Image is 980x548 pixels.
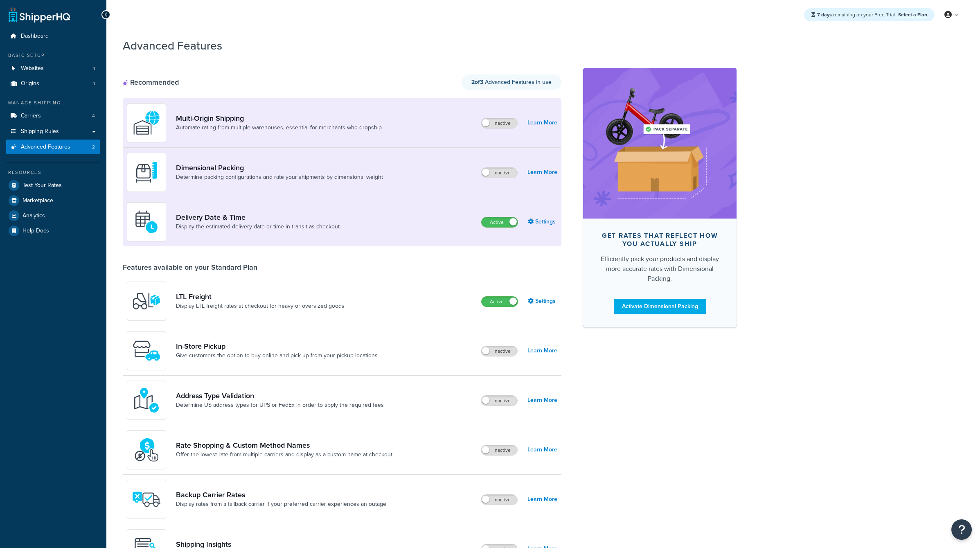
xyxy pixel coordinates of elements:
[6,76,100,91] a: Origins1
[482,297,518,307] label: Active
[176,292,345,301] a: LTL Freight
[93,80,95,87] span: 1
[23,212,45,219] span: Analytics
[528,216,557,228] a: Settings
[176,213,341,222] a: Delivery Date & Time
[23,228,49,235] span: Help Docs
[132,386,161,415] img: kIG8fy0lQAAAABJRU5ErkJggg==
[21,128,59,135] span: Shipping Rules
[614,299,706,314] a: Activate Dimensional Packing
[123,78,179,87] div: Recommended
[6,52,100,59] div: Basic Setup
[595,80,724,206] img: feature-image-dim-d40ad3071a2b3c8e08177464837368e35600d3c5e73b18a22c1e4bb210dc32ac.png
[6,61,100,76] a: Websites1
[6,99,100,106] div: Manage Shipping
[527,345,557,356] a: Learn More
[23,197,53,204] span: Marketplace
[176,173,383,181] a: Determine packing configurations and rate your shipments by dimensional weight
[6,76,100,91] li: Origins
[527,494,557,505] a: Learn More
[482,217,518,227] label: Active
[21,33,49,40] span: Dashboard
[132,435,161,464] img: icon-duo-feat-rate-shopping-ecdd8bed.png
[481,445,517,455] label: Inactive
[176,441,392,450] a: Rate Shopping & Custom Method Names
[951,519,972,540] button: Open Resource Center
[123,263,257,272] div: Features available on your Standard Plan
[176,342,378,351] a: In-Store Pickup
[6,29,100,44] a: Dashboard
[176,302,345,310] a: Display LTL freight rates at checkout for heavy or oversized goods
[176,352,378,360] a: Give customers the option to buy online and pick up from your pickup locations
[596,254,723,284] div: Efficiently pack your products and display more accurate rates with Dimensional Packing.
[6,178,100,193] a: Test Your Rates
[6,169,100,176] div: Resources
[132,207,161,236] img: gfkeb5ejjkALwAAAABJRU5ErkJggg==
[23,182,62,189] span: Test Your Rates
[21,80,39,87] span: Origins
[481,168,517,178] label: Inactive
[176,500,386,508] a: Display rates from a fallback carrier if your preferred carrier experiences an outage
[92,144,95,151] span: 2
[176,451,392,459] a: Offer the lowest rate from multiple carriers and display as a custom name at checkout
[123,38,222,54] h1: Advanced Features
[527,444,557,456] a: Learn More
[6,124,100,139] a: Shipping Rules
[527,117,557,129] a: Learn More
[21,65,44,72] span: Websites
[528,295,557,307] a: Settings
[176,401,384,409] a: Determine US address types for UPS or FedEx in order to apply the required fees
[132,485,161,514] img: icon-duo-feat-backup-carrier-4420b188.png
[176,163,383,172] a: Dimensional Packing
[21,113,41,120] span: Carriers
[6,108,100,124] a: Carriers4
[132,336,161,365] img: wfgcfpwTIucLEAAAAASUVORK5CYII=
[6,193,100,208] a: Marketplace
[6,223,100,238] a: Help Docs
[6,108,100,124] li: Carriers
[6,208,100,223] a: Analytics
[817,11,832,18] strong: 7 days
[481,495,517,505] label: Inactive
[596,232,723,248] div: Get rates that reflect how you actually ship
[176,223,341,231] a: Display the estimated delivery date or time in transit as checkout.
[176,114,382,123] a: Multi-Origin Shipping
[527,395,557,406] a: Learn More
[92,113,95,120] span: 4
[132,287,161,316] img: y79ZsPf0fXUFUhFXDzUgf+ktZg5F2+ohG75+v3d2s1D9TjoU8PiyCIluIjV41seZevKCRuEjTPPOKHJsQcmKCXGdfprl3L4q7...
[132,108,161,137] img: WatD5o0RtDAAAAAElFTkSuQmCC
[21,144,70,151] span: Advanced Features
[898,11,927,18] a: Select a Plan
[527,167,557,178] a: Learn More
[176,124,382,132] a: Automate rating from multiple warehouses, essential for merchants who dropship
[6,61,100,76] li: Websites
[132,158,161,187] img: DTVBYsAAAAAASUVORK5CYII=
[471,78,483,86] strong: 2 of 3
[471,78,552,86] span: Advanced Features in use
[481,396,517,406] label: Inactive
[6,140,100,155] li: Advanced Features
[6,140,100,155] a: Advanced Features2
[481,346,517,356] label: Inactive
[176,490,386,499] a: Backup Carrier Rates
[481,118,517,128] label: Inactive
[93,65,95,72] span: 1
[817,11,896,18] span: remaining on your Free Trial
[176,391,384,400] a: Address Type Validation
